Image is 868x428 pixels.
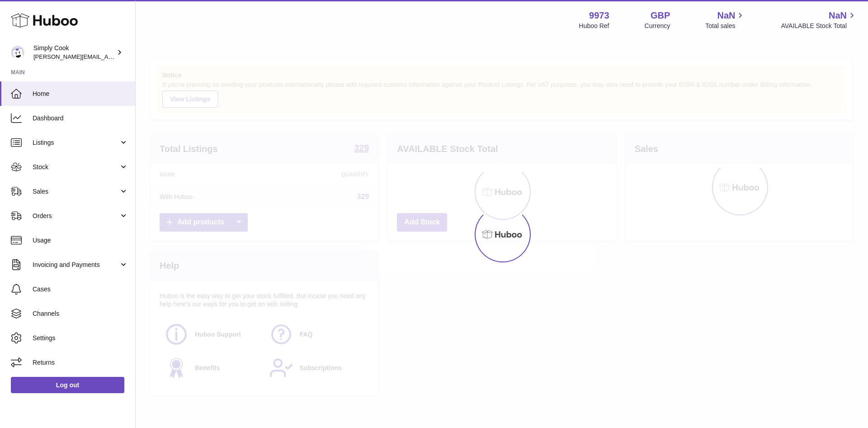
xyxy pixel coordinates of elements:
a: NaN AVAILABLE Stock Total [781,10,857,30]
span: Stock [33,163,119,171]
a: Log out [11,377,124,393]
span: Channels [33,309,128,318]
span: Orders [33,212,119,220]
a: NaN Total sales [705,10,745,30]
span: Dashboard [33,114,128,123]
span: Invoicing and Payments [33,261,119,269]
span: AVAILABLE Stock Total [781,22,857,30]
img: emma@simplycook.com [11,46,24,59]
div: Currency [645,22,670,30]
span: Cases [33,285,128,294]
span: [PERSON_NAME][EMAIL_ADDRESS][DOMAIN_NAME] [33,53,181,60]
div: Huboo Ref [579,22,609,30]
span: NaN [829,10,847,22]
span: Sales [33,187,119,196]
span: Settings [33,334,128,342]
strong: 9973 [589,10,609,22]
span: Returns [33,358,128,367]
span: Listings [33,138,119,147]
span: Total sales [705,22,745,30]
span: Home [33,90,128,98]
span: Usage [33,236,128,245]
div: Simply Cook [33,44,115,61]
span: NaN [717,10,735,22]
strong: GBP [651,10,670,22]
